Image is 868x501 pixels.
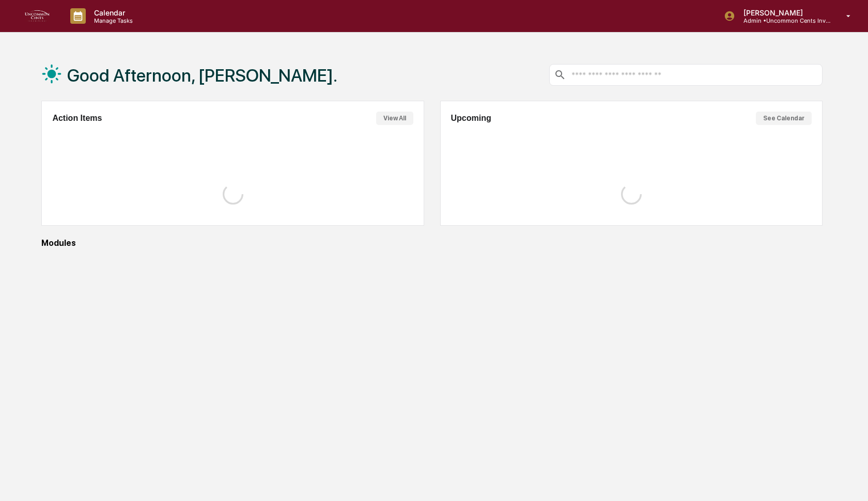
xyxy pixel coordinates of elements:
[735,17,831,24] p: Admin • Uncommon Cents Investing
[25,10,50,22] img: logo
[376,112,413,125] button: View All
[86,8,138,17] p: Calendar
[41,238,823,248] div: Modules
[67,65,337,86] h1: Good Afternoon, [PERSON_NAME].
[86,17,138,24] p: Manage Tasks
[735,8,831,17] p: [PERSON_NAME]
[451,114,491,123] h2: Upcoming
[756,112,812,125] button: See Calendar
[52,114,102,123] h2: Action Items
